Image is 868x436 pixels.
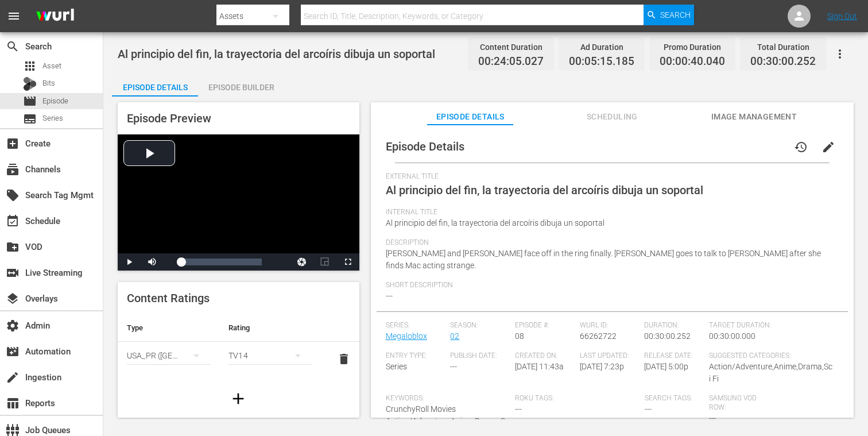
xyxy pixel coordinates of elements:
[330,345,358,373] button: delete
[127,291,210,305] span: Content Ratings
[660,5,691,25] span: Search
[515,394,638,403] span: Roku Tags:
[386,331,427,341] a: Megaloblox
[644,321,703,330] span: Duration:
[198,74,284,101] div: Episode Builder
[787,133,815,161] button: history
[794,140,808,154] span: history
[386,362,407,371] span: Series
[660,55,725,68] span: 00:00:40.040
[42,95,68,107] span: Episode
[118,314,219,342] th: Type
[386,218,604,227] span: Al principio del fin, la trayectoria del arcoíris dibuja un soportal
[711,110,797,124] span: Image Management
[580,321,639,330] span: Wurl ID:
[645,394,704,403] span: Search Tags:
[6,188,20,202] span: Search Tag Mgmt
[337,352,351,366] span: delete
[450,352,509,361] span: Publish Date:
[6,319,20,333] span: Admin
[386,394,509,403] span: Keywords:
[23,94,37,108] span: Episode
[569,39,634,55] div: Ad Duration
[6,240,20,254] span: VOD
[118,134,359,271] div: Video Player
[386,281,833,290] span: Short Description
[750,39,816,55] div: Total Duration
[386,249,821,270] span: [PERSON_NAME] and [PERSON_NAME] face off in the ring finally. [PERSON_NAME] goes to talk to [PERS...
[580,352,639,361] span: Last Updated:
[118,314,359,377] table: simple table
[709,394,768,412] span: Samsung VOD Row:
[28,3,83,30] img: ans4CAIJ8jUAAAAAAAAAAAAAAAAAAAAAAAAgQb4GAAAAAAAAAAAAAAAAAAAAAAAAJMjXAAAAAAAAAAAAAAAAAAAAAAAAgAT5G...
[644,5,694,25] button: Search
[6,371,20,384] span: Ingestion
[386,291,393,300] span: ---
[386,140,464,153] span: Episode Details
[336,253,359,271] button: Fullscreen
[118,253,141,271] button: Play
[23,59,37,73] span: Asset
[23,112,37,126] span: Series
[6,137,20,151] span: Create
[580,331,617,341] span: 66262722
[42,78,55,89] span: Bits
[313,253,336,271] button: Picture-in-Picture
[709,352,832,361] span: Suggested Categories:
[127,339,210,372] div: USA_PR ([GEOGRAPHIC_DATA])
[6,292,20,306] span: Overlays
[750,55,816,68] span: 00:30:00.252
[141,253,164,271] button: Mute
[6,396,20,410] span: Reports
[23,77,37,91] div: Bits
[660,39,725,55] div: Promo Duration
[6,345,20,358] span: Automation
[478,55,544,68] span: 00:24:05.027
[127,111,211,125] span: Episode Preview
[569,110,655,124] span: Scheduling
[821,140,835,154] span: edit
[450,321,509,330] span: Season:
[181,258,262,265] div: Progress Bar
[198,74,284,97] button: Episode Builder
[386,208,833,217] span: Internal Title
[644,352,703,361] span: Release Date:
[290,253,313,271] button: Jump To Time
[6,266,20,280] span: Live Streaming
[450,331,459,341] a: 02
[386,352,445,361] span: Entry Type:
[112,74,198,101] div: Episode Details
[42,60,61,72] span: Asset
[6,214,20,228] span: Schedule
[228,339,312,372] div: TV14
[815,133,842,161] button: edit
[580,362,624,371] span: [DATE] 7:23p
[515,404,522,414] span: ---
[709,414,716,423] span: ---
[7,9,21,23] span: menu
[515,331,524,341] span: 08
[219,314,321,342] th: Rating
[515,321,574,330] span: Episode #:
[6,163,20,176] span: Channels
[709,331,755,341] span: 00:30:00.000
[644,331,691,341] span: 00:30:00.252
[6,40,20,53] span: Search
[42,113,63,124] span: Series
[386,183,703,197] span: Al principio del fin, la trayectoria del arcoíris dibuja un soportal
[118,47,435,61] span: Al principio del fin, la trayectoria del arcoíris dibuja un soportal
[515,352,574,361] span: Created On:
[427,110,513,124] span: Episode Details
[515,362,564,371] span: [DATE] 11:43a
[709,321,832,330] span: Target Duration:
[112,74,198,97] button: Episode Details
[386,238,833,248] span: Description
[386,321,445,330] span: Series:
[644,362,688,371] span: [DATE] 5:00p
[450,362,457,371] span: ---
[827,11,857,21] a: Sign Out
[386,172,833,182] span: External Title
[478,39,544,55] div: Content Duration
[645,404,652,414] span: ---
[709,362,832,383] span: Action/Adventure,Anime,Drama,Sci Fi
